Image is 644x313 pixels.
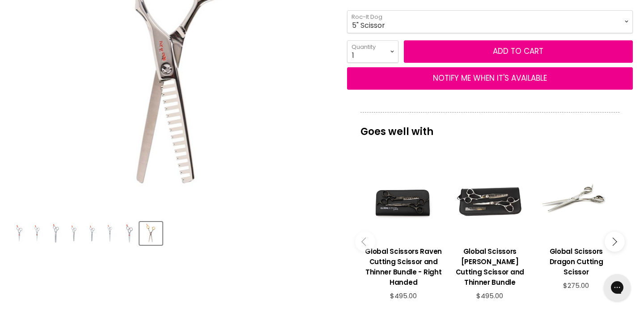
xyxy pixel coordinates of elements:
button: Roc-It Dog Shear [66,222,82,245]
p: Goes well with [360,112,619,142]
img: Roc-It Dog Shear [30,223,44,244]
span: $495.00 [476,291,503,300]
img: Roc-It Dog Shear [104,223,118,244]
span: Add to cart [493,46,543,57]
div: Product thumbnails [10,219,333,245]
h3: Global Scissors Raven Cutting Scissor and Thinner Bundle - Right Handed [365,246,442,287]
img: Roc-It Dog Shear [12,223,26,244]
button: NOTIFY ME WHEN IT'S AVAILABLE [347,67,633,90]
iframe: Gorgias live chat messenger [599,271,635,304]
h3: Global Scissors Dragon Cutting Scissor [538,246,615,277]
button: Roc-It Dog Shear [103,222,119,245]
span: $495.00 [390,291,417,300]
img: Roc-It Dog Shear [67,223,81,244]
img: Roc-It Dog Shear [85,223,99,244]
button: Roc-It Dog Shear [140,222,162,245]
button: Roc-It Dog Shear [11,222,27,245]
button: Roc-It Dog Shear [85,222,100,245]
a: View product:Global Scissors Dragon Cutting Scissor [538,239,615,282]
button: Roc-It Dog Shear [30,222,45,245]
button: Roc-It Dog Shear [121,222,137,245]
span: $275.00 [563,281,589,290]
button: Roc-It Dog Shear [48,222,64,245]
a: View product:Global Scissors Raven Cutting Scissor and Thinner Bundle - Right Handed [365,239,442,292]
img: Roc-It Dog Shear [49,223,63,244]
select: Quantity [347,40,398,63]
a: View product:Global Scissors Archer Cutting Scissor and Thinner Bundle [451,239,529,292]
h3: Global Scissors [PERSON_NAME] Cutting Scissor and Thinner Bundle [451,246,529,287]
img: Roc-It Dog Shear [122,223,136,244]
img: Roc-It Dog Shear [140,223,161,244]
button: Add to cart [404,40,633,63]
